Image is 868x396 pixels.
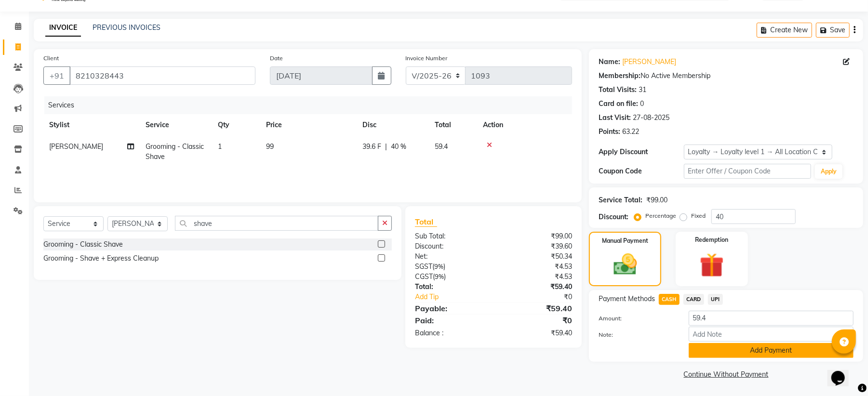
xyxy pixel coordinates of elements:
div: Card on file: [599,99,638,109]
div: Balance : [408,328,494,338]
input: Enter Offer / Coupon Code [684,164,811,179]
span: 9% [434,263,443,270]
div: Last Visit: [599,113,631,123]
div: ₹0 [508,292,579,302]
div: 0 [640,99,644,109]
label: Date [270,54,283,63]
div: ₹0 [494,315,579,326]
div: ₹50.34 [494,251,579,262]
a: INVOICE [45,19,81,37]
div: ₹4.53 [494,272,579,282]
div: 63.22 [622,127,639,137]
input: Add Note [689,327,854,342]
span: UPI [708,294,723,305]
div: Total Visits: [599,85,637,95]
div: Coupon Code [599,166,683,176]
th: Total [429,114,477,136]
div: Paid: [408,315,494,326]
div: Total: [408,282,494,292]
div: Membership: [599,71,641,81]
img: _gift.svg [692,250,732,280]
th: Action [477,114,572,136]
div: Grooming - Shave + Express Cleanup [43,253,159,264]
div: Net: [408,251,494,262]
a: Continue Without Payment [591,370,861,380]
a: [PERSON_NAME] [622,57,676,67]
div: ₹59.40 [494,328,579,338]
span: Payment Methods [599,294,655,304]
button: Add Payment [689,343,854,358]
div: 27-08-2025 [633,113,669,123]
label: Note: [591,330,681,339]
th: Qty [212,114,260,136]
th: Stylist [43,114,140,136]
label: Fixed [691,211,706,220]
span: 39.6 F [362,142,381,152]
div: ₹4.53 [494,262,579,272]
div: Service Total: [599,195,642,205]
img: _cash.svg [606,251,644,278]
span: CARD [683,294,704,305]
span: 9% [435,273,444,280]
div: Name: [599,57,620,67]
span: CGST [415,272,433,281]
span: 59.4 [435,142,448,151]
div: ₹59.40 [494,282,579,292]
label: Invoice Number [406,54,448,63]
div: Points: [599,127,620,137]
span: Grooming - Classic Shave [146,142,204,161]
span: Total [415,217,437,227]
input: Search or Scan [175,216,378,231]
th: Price [260,114,357,136]
button: +91 [43,66,70,85]
label: Amount: [591,314,681,323]
div: ( ) [408,262,494,272]
div: Sub Total: [408,231,494,241]
label: Redemption [695,236,728,244]
iframe: chat widget [828,357,858,386]
div: ( ) [408,272,494,282]
div: Grooming - Classic Shave [43,239,123,250]
input: Amount [689,311,854,326]
span: 99 [266,142,274,151]
span: CASH [659,294,680,305]
label: Manual Payment [602,237,648,245]
div: Apply Discount [599,147,683,157]
span: 40 % [391,142,406,152]
button: Save [816,23,850,38]
div: ₹59.40 [494,303,579,314]
div: Payable: [408,303,494,314]
button: Create New [757,23,812,38]
a: Add Tip [408,292,508,302]
th: Service [140,114,212,136]
label: Percentage [645,211,676,220]
div: ₹39.60 [494,241,579,251]
div: 31 [639,85,646,95]
div: Discount: [599,212,628,222]
div: ₹99.00 [646,195,668,205]
a: PREVIOUS INVOICES [93,23,160,32]
input: Search by Name/Mobile/Email/Code [69,66,255,85]
th: Disc [357,114,429,136]
span: | [385,142,387,152]
div: Services [44,96,579,114]
label: Client [43,54,59,63]
button: Apply [815,164,842,179]
div: No Active Membership [599,71,854,81]
div: ₹99.00 [494,231,579,241]
span: [PERSON_NAME] [49,142,103,151]
span: 1 [218,142,222,151]
div: Discount: [408,241,494,251]
span: SGST [415,262,432,271]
